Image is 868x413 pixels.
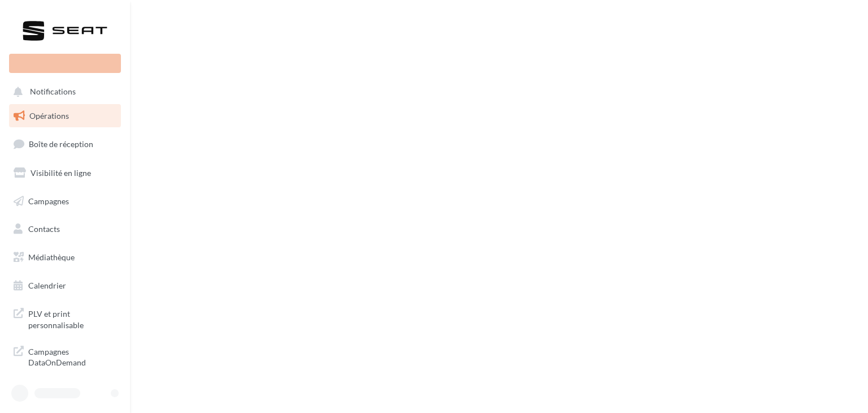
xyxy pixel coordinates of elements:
[28,224,60,234] span: Contacts
[30,87,76,97] span: Notifications
[7,161,123,185] a: Visibilité en ligne
[7,274,123,298] a: Calendrier
[7,104,123,128] a: Opérations
[28,344,116,368] span: Campagnes DataOnDemand
[9,54,121,73] div: Nouvelle campagne
[28,281,66,290] span: Calendrier
[7,190,123,213] a: Campagnes
[28,196,69,205] span: Campagnes
[31,168,91,178] span: Visibilité en ligne
[29,111,69,121] span: Opérations
[7,246,123,269] a: Médiathèque
[28,252,75,262] span: Médiathèque
[7,217,123,241] a: Contacts
[7,302,123,335] a: PLV et print personnalisable
[28,306,116,330] span: PLV et print personnalisable
[29,139,93,149] span: Boîte de réception
[7,132,123,156] a: Boîte de réception
[7,339,123,373] a: Campagnes DataOnDemand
